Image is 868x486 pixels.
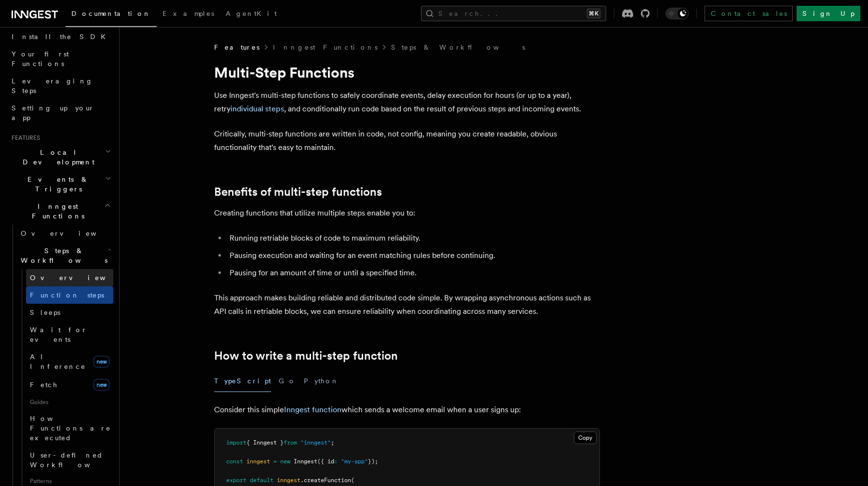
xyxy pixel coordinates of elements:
span: new [94,379,109,391]
span: User-defined Workflows [30,451,117,469]
span: Sleeps [30,309,60,316]
span: Examples [163,10,214,17]
span: new [94,356,109,367]
span: { Inngest } [246,439,284,446]
a: Setting up your app [8,99,113,126]
span: Local Development [8,148,105,167]
a: Wait for events [26,321,113,348]
span: = [273,458,277,465]
a: Overview [26,269,113,286]
p: Consider this simple which sends a welcome email when a user signs up: [214,403,600,417]
span: Inngest Functions [8,202,104,221]
span: inngest [277,477,300,484]
a: Function steps [26,286,113,304]
span: Guides [26,394,113,410]
a: Documentation [66,3,157,27]
button: Search...⌘K [421,6,606,21]
a: Inngest function [284,405,341,414]
span: Overview [30,274,129,282]
a: Overview [17,225,113,242]
a: How to write a multi-step function [214,349,398,363]
span: Features [214,42,259,52]
button: Toggle dark mode [665,8,689,19]
a: User-defined Workflows [26,446,113,473]
button: Inngest Functions [8,198,113,225]
span: Fetch [30,381,58,389]
button: Local Development [8,144,113,171]
span: Setting up your app [12,104,95,121]
a: Steps & Workflows [391,42,525,52]
button: Events & Triggers [8,171,113,198]
a: individual steps [231,104,284,113]
span: Install the SDK [12,33,111,40]
a: Inngest Functions [273,42,378,52]
span: : [334,458,338,465]
span: AgentKit [226,10,277,17]
span: Your first Functions [12,50,69,67]
a: Fetchnew [26,375,113,394]
h1: Multi-Step Functions [214,64,600,81]
span: Features [8,134,40,142]
p: This approach makes building reliable and distributed code simple. By wrapping asynchronous actio... [214,291,600,318]
span: Wait for events [30,326,87,343]
span: Leveraging Steps [12,77,93,94]
a: Sign Up [797,6,860,21]
p: Creating functions that utilize multiple steps enable you to: [214,206,600,220]
a: Contact sales [705,6,793,21]
li: Pausing for an amount of time or until a specified time. [227,266,600,280]
button: Copy [574,432,597,444]
a: AgentKit [220,3,283,26]
li: Running retriable blocks of code to maximum reliability. [227,231,600,245]
span: inngest [246,458,270,465]
span: const [226,458,243,465]
span: How Functions are executed [30,415,111,442]
button: Python [304,370,339,392]
a: AI Inferencenew [26,348,113,375]
span: import [226,439,246,446]
span: ( [351,477,354,484]
p: Use Inngest's multi-step functions to safely coordinate events, delay execution for hours (or up ... [214,89,600,116]
span: from [284,439,297,446]
span: Overview [21,229,120,237]
span: Events & Triggers [8,175,105,194]
span: ; [331,439,334,446]
button: TypeScript [214,370,271,392]
span: "my-app" [341,458,368,465]
span: Inngest [294,458,317,465]
a: Examples [157,3,220,26]
a: How Functions are executed [26,410,113,446]
a: Install the SDK [8,28,113,45]
kbd: ⌘K [587,9,600,18]
span: new [280,458,290,465]
button: Go [279,370,296,392]
span: .createFunction [300,477,351,484]
span: default [250,477,273,484]
span: "inngest" [300,439,331,446]
li: Pausing execution and waiting for an event matching rules before continuing. [227,249,600,262]
p: Critically, multi-step functions are written in code, not config, meaning you create readable, ob... [214,127,600,154]
a: Your first Functions [8,45,113,72]
a: Leveraging Steps [8,72,113,99]
span: AI Inference [30,353,86,370]
a: Sleeps [26,304,113,321]
span: Documentation [71,10,151,17]
span: Function steps [30,291,104,299]
a: Benefits of multi-step functions [214,185,382,199]
span: }); [368,458,378,465]
span: export [226,477,246,484]
span: ({ id [317,458,334,465]
button: Steps & Workflows [17,242,113,269]
span: Steps & Workflows [17,246,108,265]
